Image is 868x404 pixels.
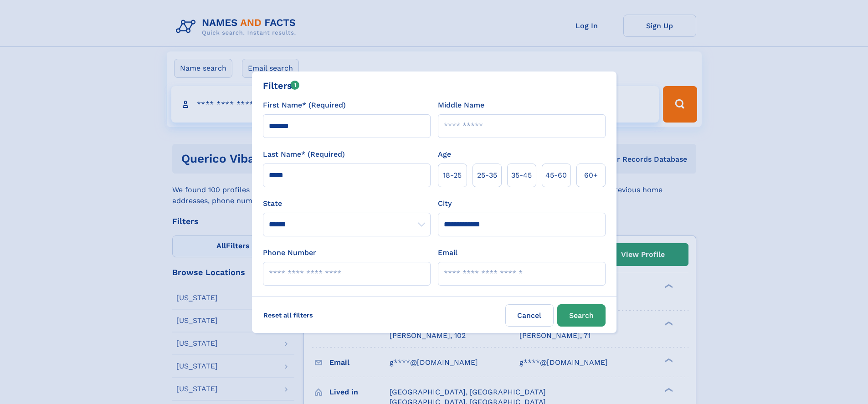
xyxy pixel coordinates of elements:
label: City [438,198,452,209]
label: Email [438,247,457,258]
span: 60+ [584,170,598,181]
span: 35‑45 [511,170,532,181]
button: Search [557,304,606,327]
label: First Name* (Required) [263,100,346,111]
div: Filters [263,79,300,92]
span: 25‑35 [477,170,497,181]
label: Age [438,149,451,160]
span: 18‑25 [443,170,462,181]
label: Middle Name [438,100,484,111]
label: Phone Number [263,247,316,258]
label: Last Name* (Required) [263,149,345,160]
label: Cancel [505,304,554,327]
label: Reset all filters [257,304,319,326]
label: State [263,198,431,209]
span: 45‑60 [545,170,567,181]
